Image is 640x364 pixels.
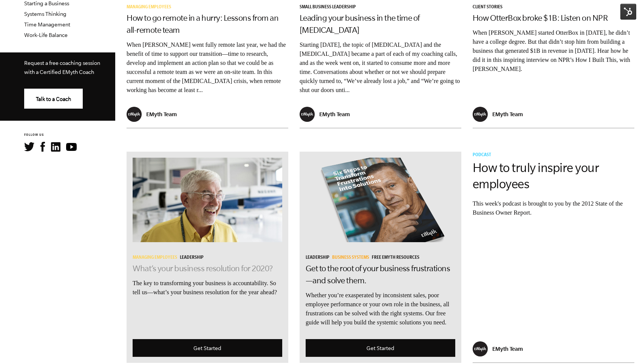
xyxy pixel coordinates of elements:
[473,5,505,10] a: Client Stories
[372,255,419,261] span: Free EMyth Resources
[133,150,282,250] img: emyth-business-coaching-annual-plan-2020
[24,58,103,77] p: Request a free coaching session with a Certified EMyth Coach
[24,11,66,17] a: Systems Thinking
[180,255,206,261] a: Leadership
[133,255,180,261] a: Managing Employees
[492,111,523,117] p: EMyth Team
[133,279,282,297] p: The key to transforming your business is accountability. So tell us—what’s your business resoluti...
[127,40,288,95] p: When [PERSON_NAME] went fully remote last year, we had the benefit of time to support our transit...
[306,255,332,261] a: Leadership
[473,107,488,122] img: EMyth Team - EMyth
[40,142,45,152] img: Facebook
[306,264,450,285] a: Get to the root of your business frustrations—and solve them.
[372,255,422,261] a: Free EMyth Resources
[306,339,455,357] a: Get Started
[602,328,640,364] iframe: Chat Widget
[300,107,315,122] img: EMyth Team - EMyth
[24,133,115,138] h6: FOLLOW US
[332,255,369,261] span: Business Systems
[36,96,71,102] span: Talk to a Coach
[473,161,599,191] a: How to truly inspire your employees
[24,22,70,28] a: Time Management
[473,199,634,217] p: This week's podcast is brought to you by the 2012 State of the Business Owner Report.
[127,5,171,10] span: Managing Employees
[473,5,502,10] span: Client Stories
[24,142,34,151] img: Twitter
[473,341,488,356] img: EMyth Team - EMyth
[51,142,60,152] img: LinkedIn
[127,5,174,10] a: Managing Employees
[473,153,494,158] a: Podcast
[24,89,83,109] a: Talk to a Coach
[473,28,634,74] p: When [PERSON_NAME] started OtterBox in [DATE], he didn’t have a college degree. But that didn’t s...
[620,4,636,20] img: HubSpot Tools Menu Toggle
[66,143,77,151] img: YouTube
[300,5,359,10] a: Small Business Leadership
[306,150,455,250] img: R2_content_hub_asset_thumbnails_102319_transform_frustrations
[24,32,68,38] a: Work-Life Balance
[319,111,350,117] p: EMyth Team
[133,255,177,261] span: Managing Employees
[473,13,608,22] a: How OtterBox broke $1B: Listen on NPR
[146,111,177,117] p: EMyth Team
[127,13,278,34] a: How to go remote in a hurry: Lessons from an all-remote team
[332,255,372,261] a: Business Systems
[133,339,282,357] a: Get Started
[306,255,329,261] span: Leadership
[180,255,204,261] span: Leadership
[300,13,420,34] a: Leading your business in the time of [MEDICAL_DATA]
[473,153,491,158] span: Podcast
[492,346,523,352] p: EMyth Team
[133,264,273,273] a: What’s your business resolution for 2020?
[24,0,69,6] a: Starting a Business
[300,5,356,10] span: Small Business Leadership
[306,291,455,327] p: Whether you’re exasperated by inconsistent sales, poor employee performance or your own role in t...
[127,107,142,122] img: EMyth Team - EMyth
[300,40,461,95] p: Starting [DATE], the topic of [MEDICAL_DATA] and the [MEDICAL_DATA] became a part of each of my c...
